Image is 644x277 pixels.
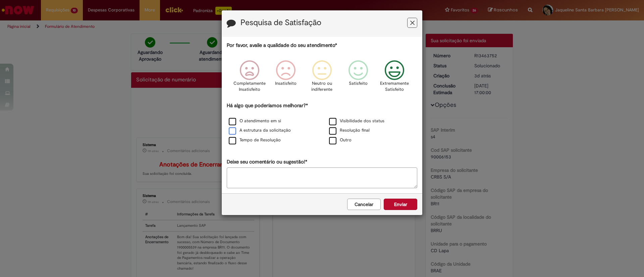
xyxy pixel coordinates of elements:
[229,127,291,134] label: A estrutura da solicitação
[227,158,307,165] label: Deixe seu comentário ou sugestão!*
[229,137,281,143] label: Tempo de Resolução
[329,127,370,134] label: Resolução final
[380,80,409,93] p: Extremamente Satisfeito
[347,199,381,210] button: Cancelar
[227,42,337,49] label: Por favor, avalie a qualidade do seu atendimento*
[232,55,266,101] div: Completamente Insatisfeito
[227,102,417,145] div: Há algo que poderíamos melhorar?*
[310,80,334,93] p: Neutro ou indiferente
[349,80,368,87] p: Satisfeito
[240,18,321,27] label: Pesquisa de Satisfação
[305,55,339,101] div: Neutro ou indiferente
[377,55,412,101] div: Extremamente Satisfeito
[341,55,375,101] div: Satisfeito
[275,80,297,87] p: Insatisfeito
[329,118,384,124] label: Visibilidade dos status
[329,137,352,143] label: Outro
[384,199,417,210] button: Enviar
[269,55,303,101] div: Insatisfeito
[229,118,281,124] label: O atendimento em si
[233,80,266,93] p: Completamente Insatisfeito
